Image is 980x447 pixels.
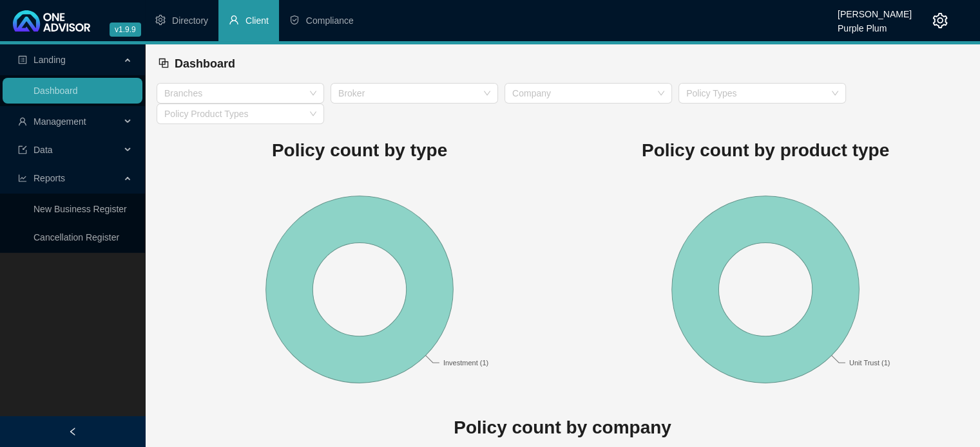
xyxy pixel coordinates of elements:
a: New Business Register [34,204,127,214]
span: user [229,15,239,25]
span: Reports [34,173,65,183]
text: Unit Trust (1) [849,358,890,366]
span: import [18,145,27,154]
h1: Policy count by type [157,136,562,165]
img: 2df55531c6924b55f21c4cf5d4484680-logo-light.svg [13,10,90,32]
span: line-chart [18,174,27,183]
span: v1.9.9 [110,23,141,37]
h1: Policy count by product type [562,136,968,165]
span: block [158,57,169,69]
span: left [68,427,77,436]
div: Purple Plum [838,17,912,32]
span: Dashboard [175,57,235,70]
span: safety [289,15,300,25]
a: Cancellation Register [34,232,119,242]
span: user [18,117,27,126]
span: profile [18,55,27,64]
a: Dashboard [34,86,78,96]
span: Client [245,15,269,26]
span: Landing [34,55,66,65]
span: setting [932,13,948,28]
div: [PERSON_NAME] [838,3,912,17]
span: Data [34,145,53,155]
text: Investment (1) [443,358,488,366]
span: Management [34,116,86,127]
h1: Policy count by company [157,414,968,442]
span: Directory [172,15,208,26]
span: setting [155,15,166,25]
span: Compliance [306,15,354,26]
